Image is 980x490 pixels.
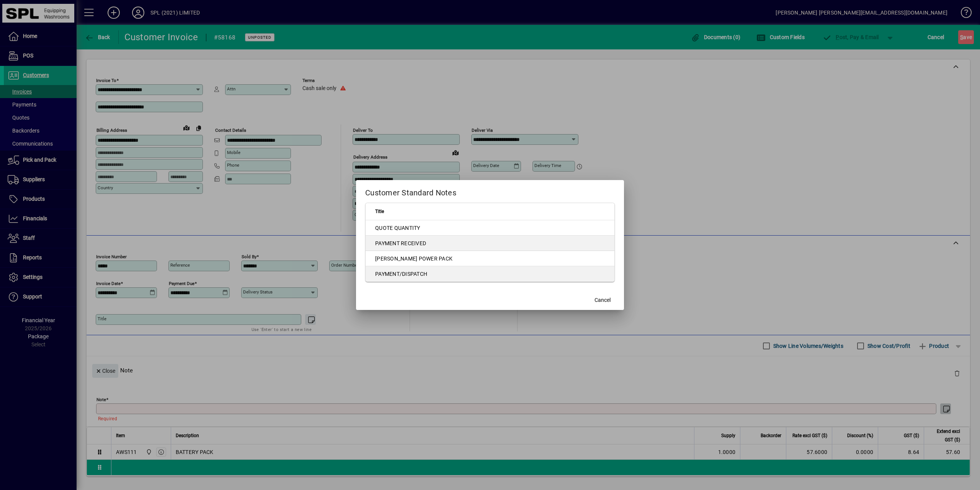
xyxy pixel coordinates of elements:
h2: Customer Standard Notes [356,180,624,202]
td: QUOTE QUANTITY [366,220,614,236]
span: Cancel [595,296,611,304]
button: Cancel [590,293,615,307]
td: [PERSON_NAME] POWER PACK [366,251,614,266]
td: PAYMENT/DISPATCH [366,266,614,282]
td: PAYMENT RECEIVED [366,236,614,251]
span: Title [375,207,384,216]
